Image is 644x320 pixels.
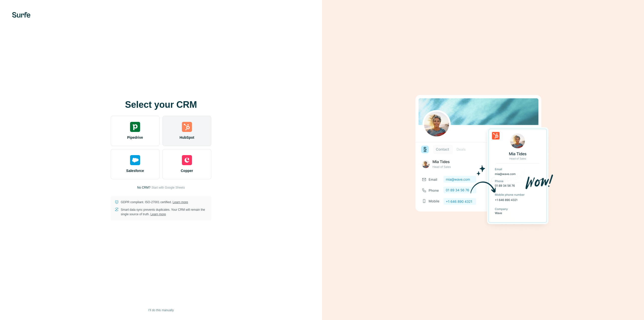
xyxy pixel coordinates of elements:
h1: Select your CRM [111,100,211,110]
img: pipedrive's logo [130,122,140,132]
a: Learn more [173,200,188,204]
span: Pipedrive [127,135,143,140]
img: HUBSPOT image [413,87,553,233]
p: No CRM? [137,185,150,190]
button: I’ll do this manually [145,306,177,314]
button: Start with Google Sheets [151,185,185,190]
span: HubSpot [180,135,194,140]
p: Smart data sync prevents duplicates. Your CRM will remain the single source of truth. [121,207,207,217]
span: I’ll do this manually [148,308,174,312]
p: GDPR compliant. ISO-27001 certified. [121,200,188,204]
img: salesforce's logo [130,155,140,165]
a: Learn more [150,212,166,216]
img: Surfe's logo [12,12,30,18]
img: hubspot's logo [182,122,192,132]
span: Salesforce [126,168,144,173]
span: Copper [181,168,193,173]
img: copper's logo [182,155,192,165]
